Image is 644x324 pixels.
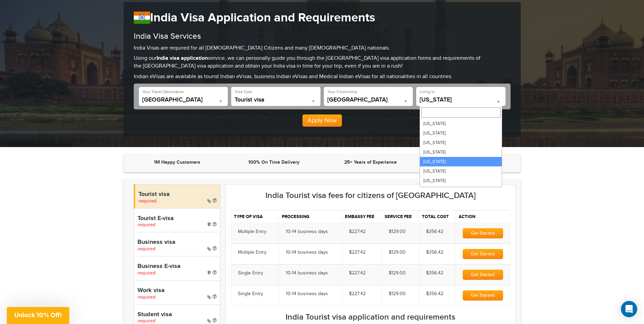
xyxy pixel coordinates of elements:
[420,176,502,185] li: [US_STATE]
[142,89,184,95] label: Your Travel Destination
[349,250,366,255] span: $227.42
[420,89,435,95] label: Living In
[238,291,263,296] span: Single Entry
[426,291,443,296] span: $356.42
[463,251,503,257] a: Get Started
[157,55,208,61] strong: India visa application
[426,250,443,255] span: $356.42
[389,229,406,234] span: $129.00
[286,229,328,234] span: 10-14 business days
[463,293,503,298] a: Get Started
[420,147,502,157] li: [US_STATE]
[134,73,511,81] p: Indian eVisas are available as tourist Indian eVisas, business Indian eVisas and Medical Indian e...
[342,211,382,223] th: Embassy fee
[7,307,69,324] div: Unlock 10% Off!
[137,263,217,270] h4: Business E-visa
[420,96,502,106] span: California
[137,222,155,228] span: required
[389,270,406,276] span: $129.00
[134,55,511,70] p: Using our service, we can personally guide you through the [GEOGRAPHIC_DATA] visa application for...
[327,96,410,106] span: United States
[137,311,217,318] h4: Student visa
[142,96,225,103] span: India
[420,128,502,138] li: [US_STATE]
[420,166,502,176] li: [US_STATE]
[344,159,397,165] strong: 25+ Years of Experience
[302,114,342,127] button: Apply Now
[142,96,225,106] span: India
[420,96,502,103] span: California
[420,185,502,195] li: [US_STATE]
[139,198,157,204] span: required
[279,211,342,223] th: Processing
[235,96,317,106] span: Tourist visa
[248,159,299,165] strong: 100% On Time Delivery
[463,231,503,236] a: Get Started
[137,318,155,324] span: required
[154,159,200,165] strong: 1M Happy Customers
[382,211,419,223] th: Service fee
[349,291,366,296] span: $227.42
[419,211,456,223] th: Total cost
[349,270,366,276] span: $227.42
[349,229,366,234] span: $227.42
[389,291,406,296] span: $129.00
[286,250,328,255] span: 10-14 business days
[463,272,503,277] a: Get Started
[463,228,503,238] button: Get Started
[420,119,502,128] li: [US_STATE]
[420,157,502,166] li: [US_STATE]
[137,270,155,276] span: required
[134,44,511,52] p: India Visas are required for all [DEMOGRAPHIC_DATA] Citizens and many [DEMOGRAPHIC_DATA] nationals.
[137,294,155,300] span: required
[231,211,279,223] th: Type of visa
[426,270,443,276] span: $356.42
[286,270,328,276] span: 10-14 business days
[463,270,503,280] button: Get Started
[463,249,503,259] button: Get Started
[235,96,317,103] span: Tourist visa
[621,301,637,317] div: Open Intercom Messenger
[231,313,510,322] h3: India Tourist visa application and requirements
[327,96,410,103] span: United States
[137,215,217,222] h4: Tourist E-visa
[420,138,502,147] li: [US_STATE]
[134,32,511,41] h3: India Visa Services
[235,89,252,95] label: Visa Type
[134,11,511,25] h1: India Visa Application and Requirements
[389,250,406,255] span: $129.00
[327,89,357,95] label: Your Citizenship
[139,191,217,198] h4: Tourist visa
[238,229,266,234] span: Multiple Entry
[231,191,510,200] h3: India Tourist visa fees for citizens of [GEOGRAPHIC_DATA]
[137,246,155,252] span: required
[286,291,328,296] span: 10-14 business days
[137,239,217,246] h4: Business visa
[463,290,503,301] button: Get Started
[456,211,510,223] th: Action
[426,229,443,234] span: $356.42
[14,311,62,319] span: Unlock 10% Off!
[238,250,266,255] span: Multiple Entry
[238,270,263,276] span: Single Entry
[137,287,217,294] h4: Work visa
[421,107,500,118] input: Search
